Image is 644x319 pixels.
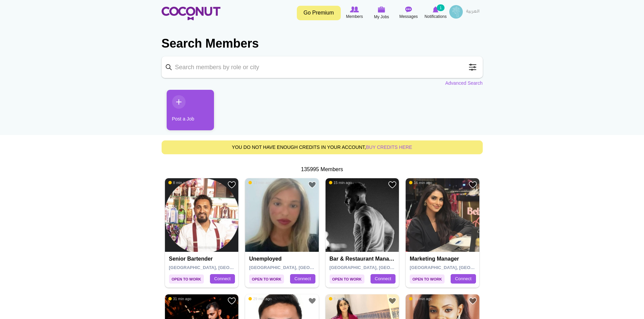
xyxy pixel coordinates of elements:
a: Connect [290,274,315,284]
a: Add to Favourites [228,181,236,189]
small: 1 [437,4,444,11]
h2: Search Members [162,35,483,52]
a: My Jobs My Jobs [368,5,395,21]
a: Post a Job [167,90,214,130]
span: [GEOGRAPHIC_DATA], [GEOGRAPHIC_DATA] [249,265,345,270]
span: 15 min ago [329,180,352,185]
a: Messages Messages [395,5,422,21]
span: Notifications [425,13,447,20]
a: Add to Favourites [308,181,316,189]
div: 135995 Members [162,166,483,174]
span: 9 min ago [329,296,350,301]
a: Notifications Notifications 1 [422,5,449,21]
img: Messages [405,6,412,12]
a: العربية [463,5,483,19]
span: 8 min ago [168,180,189,185]
a: Go Premium [297,6,341,20]
a: buy credits here [366,144,412,150]
h4: Marketing Manager [410,256,477,262]
a: Advanced Search [445,80,483,86]
a: Connect [371,274,396,284]
a: Connect [451,274,476,284]
span: Open to Work [169,274,204,284]
span: [GEOGRAPHIC_DATA], [GEOGRAPHIC_DATA] [169,265,265,270]
span: Messages [399,13,418,20]
img: My Jobs [378,6,385,12]
a: Add to Favourites [469,297,477,305]
span: [GEOGRAPHIC_DATA], [GEOGRAPHIC_DATA] [330,265,426,270]
a: Add to Favourites [388,181,397,189]
a: Add to Favourites [308,297,316,305]
span: 29 min ago [248,296,271,301]
span: 13 min ago [248,180,271,185]
input: Search members by role or city [162,56,483,78]
li: 1 / 1 [162,90,209,135]
span: 31 min ago [168,296,191,301]
a: Add to Favourites [228,297,236,305]
span: My Jobs [374,14,389,20]
h4: Senior Bartender [169,256,236,262]
span: Open to Work [249,274,284,284]
a: Browse Members Members [341,5,368,21]
a: Add to Favourites [388,297,397,305]
img: Home [162,7,220,20]
img: Notifications [433,6,438,12]
span: Open to Work [410,274,445,284]
span: 16 min ago [409,180,432,185]
h4: Bar & Restaurant manager [330,256,397,262]
h5: You do not have enough credits in your account, [167,145,477,150]
img: Browse Members [350,6,359,12]
h4: Unemployed [249,256,316,262]
span: 38 min ago [409,296,432,301]
a: Add to Favourites [469,181,477,189]
a: Connect [210,274,235,284]
span: [GEOGRAPHIC_DATA], [GEOGRAPHIC_DATA] [410,265,506,270]
span: Open to Work [330,274,364,284]
span: Members [346,13,363,20]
